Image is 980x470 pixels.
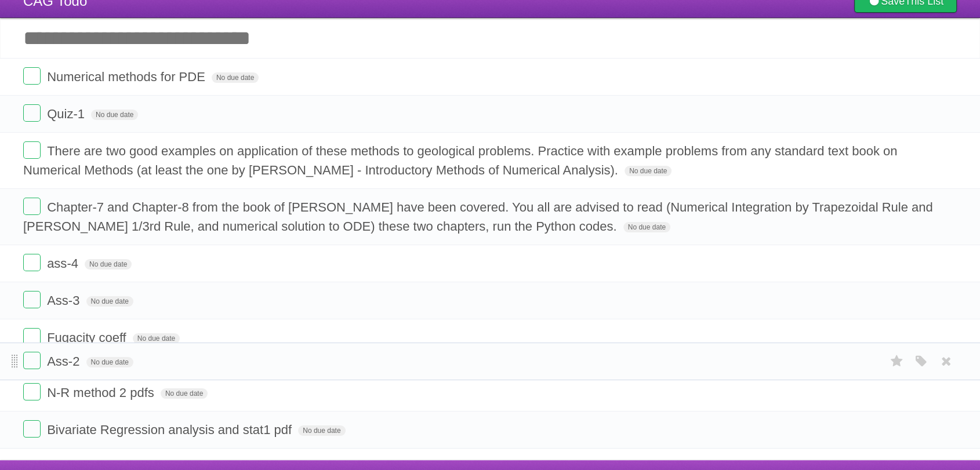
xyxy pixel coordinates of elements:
label: Done [23,104,41,122]
span: No due date [623,222,670,232]
span: No due date [625,166,672,176]
span: ass-4 [47,256,81,271]
span: Numerical methods for PDE [47,70,208,84]
span: Quiz-1 [47,107,88,121]
span: No due date [212,72,259,83]
label: Done [23,383,41,400]
label: Done [23,352,41,369]
span: Fugacity coeff [47,330,129,345]
label: Done [23,420,41,438]
span: No due date [86,296,133,307]
span: N-R method 2 pdfs [47,385,157,400]
label: Done [23,67,41,85]
label: Done [23,328,41,345]
span: No due date [133,333,180,344]
span: No due date [161,388,208,399]
label: Done [23,198,41,215]
span: Ass-3 [47,293,82,308]
span: Ass-2 [47,354,82,369]
label: Done [23,254,41,271]
span: No due date [86,357,133,367]
span: There are two good examples on application of these methods to geological problems. Practice with... [23,144,897,177]
span: Bivariate Regression analysis and stat1 pdf [47,422,295,437]
span: Chapter-7 and Chapter-8 from the book of [PERSON_NAME] have been covered. You all are advised to ... [23,200,933,234]
label: Done [23,291,41,308]
span: No due date [91,110,138,120]
label: Done [23,141,41,159]
span: No due date [85,259,132,269]
label: Star task [886,352,908,371]
span: No due date [298,425,345,436]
